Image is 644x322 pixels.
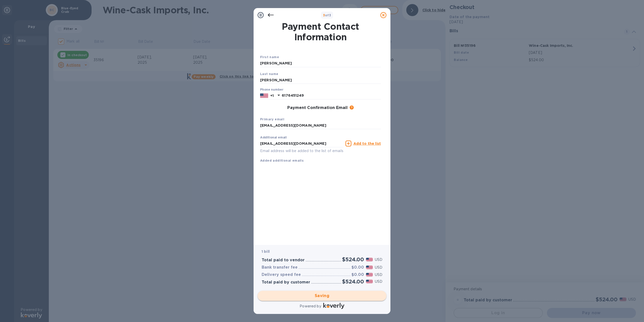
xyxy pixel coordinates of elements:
label: Additional email [260,136,287,139]
img: US [260,93,268,98]
img: USD [366,273,373,276]
label: Phone number [260,88,283,91]
b: First name [260,55,279,59]
p: USD [375,265,382,270]
b: 1 bill [262,249,270,254]
h3: Total paid by customer [262,280,310,285]
input: Enter your last name [260,76,381,84]
u: Add to the list [353,141,381,146]
h2: $524.00 [342,278,364,285]
h3: Payment Confirmation Email [287,105,348,110]
img: USD [366,280,373,283]
p: Powered by [300,304,321,309]
p: USD [375,257,382,262]
input: Enter additional email [260,140,343,147]
h3: $0.00 [351,265,364,270]
h3: $0.00 [351,272,364,277]
b: Last name [260,72,278,76]
img: Logo [323,303,344,309]
b: Added additional emails [260,159,304,162]
b: Primary email [260,117,284,121]
input: Enter your primary name [260,122,381,129]
img: USD [366,258,373,261]
h2: $524.00 [342,256,364,263]
h1: Payment Contact Information [260,21,381,42]
h3: Delivery speed fee [262,272,301,277]
p: USD [375,279,382,284]
span: 3 [323,13,325,17]
h3: Bank transfer fee [262,265,298,270]
p: USD [375,272,382,277]
img: USD [366,266,373,269]
p: +1 [270,93,274,98]
p: Email address will be added to the list of emails [260,148,343,154]
input: Enter your phone number [282,92,381,99]
h3: Total paid to vendor [262,258,305,263]
input: Enter your first name [260,60,381,67]
b: of 3 [323,13,331,17]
